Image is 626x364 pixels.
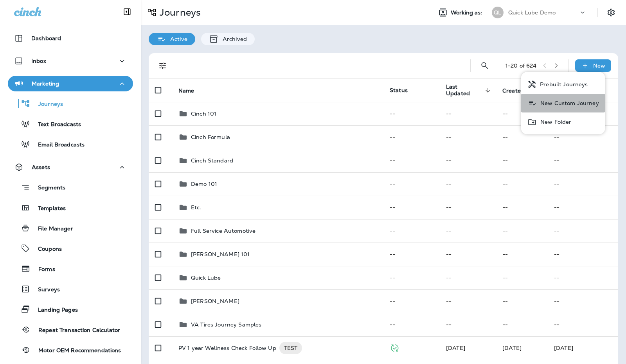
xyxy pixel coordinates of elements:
button: Templates [8,200,133,216]
td: -- [548,125,618,149]
p: Cinch 101 [191,111,216,117]
td: -- [440,102,496,125]
span: Last Updated [446,84,493,97]
td: -- [383,125,440,149]
td: -- [548,289,618,313]
td: -- [496,266,548,289]
p: Coupons [30,246,62,253]
span: Chris Dayton [502,344,522,352]
span: Sarah Paxman [446,344,465,352]
p: Demo 101 [191,181,217,187]
p: Marketing [32,80,59,87]
td: [DATE] [548,336,618,360]
p: Assets [32,164,50,170]
p: Active [166,36,187,42]
td: -- [496,289,548,313]
td: -- [440,196,496,219]
div: QL [492,7,504,18]
td: -- [383,289,440,313]
td: -- [496,196,548,219]
button: Coupons [8,240,133,257]
button: Landing Pages [8,301,133,318]
p: Surveys [30,286,60,294]
td: -- [383,243,440,266]
p: Prebuilt Journeys [537,81,588,87]
td: -- [383,149,440,172]
td: -- [496,102,548,125]
td: -- [496,149,548,172]
button: Collapse Sidebar [116,4,138,20]
button: Dashboard [8,30,133,46]
button: Search Journeys [477,58,493,73]
td: -- [440,313,496,336]
p: Quick Lube [191,275,221,281]
td: -- [496,172,548,196]
button: File Manager [8,220,133,236]
button: Motor OEM Recommendations [8,342,133,358]
span: Created [502,87,534,94]
td: -- [383,266,440,289]
td: -- [548,313,618,336]
td: -- [496,125,548,149]
p: Quick Lube Demo [508,9,556,16]
p: Journeys [156,7,201,18]
p: Segments [30,184,65,192]
td: -- [383,219,440,243]
p: VA Tires Journey Samples [191,321,261,328]
td: -- [383,102,440,125]
td: -- [548,149,618,172]
p: [PERSON_NAME] [191,298,239,304]
td: -- [383,196,440,219]
div: 1 - 20 of 624 [505,62,537,69]
button: Surveys [8,281,133,297]
p: File Manager [30,225,73,233]
span: Created [502,87,524,94]
p: PV 1 year Wellness Check Follow Up [178,342,276,354]
p: Archived [219,36,247,42]
td: -- [496,313,548,336]
td: -- [496,243,548,266]
div: TEST [279,342,302,354]
span: Name [178,87,205,94]
p: Repeat Transaction Calculator [31,327,120,334]
td: -- [383,313,440,336]
p: New Custom Journey [537,100,599,106]
button: Marketing [8,76,133,91]
td: -- [548,196,618,219]
td: -- [440,266,496,289]
button: New Custom Journey [521,94,605,112]
button: Segments [8,179,133,196]
td: -- [440,172,496,196]
span: Last Updated [446,84,483,97]
td: -- [440,219,496,243]
button: Filters [155,58,171,73]
p: Inbox [31,58,46,64]
span: Published [390,344,399,351]
td: -- [440,149,496,172]
td: -- [383,172,440,196]
button: Settings [604,5,618,20]
td: -- [440,243,496,266]
p: Cinch Standard [191,157,233,164]
p: Templates [30,205,66,212]
p: New Folder [537,119,571,125]
td: -- [440,289,496,313]
td: -- [548,172,618,196]
span: Status [390,87,408,94]
p: [PERSON_NAME] 101 [191,251,250,257]
p: Journeys [31,101,63,108]
span: Name [178,87,194,94]
button: Prebuilt Journeys [521,75,605,94]
p: Dashboard [31,35,61,41]
p: Cinch Formula [191,134,230,140]
button: Inbox [8,53,133,69]
p: Etc. [191,204,201,211]
span: TEST [279,344,302,352]
p: New [593,62,605,69]
span: Working as: [451,9,484,16]
td: -- [548,219,618,243]
p: Text Broadcasts [30,121,81,128]
button: New Folder [521,112,605,131]
td: -- [440,125,496,149]
button: Journeys [8,95,133,112]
